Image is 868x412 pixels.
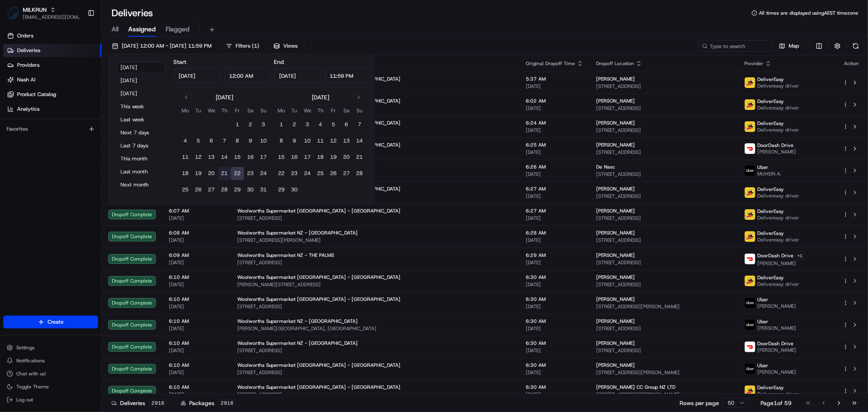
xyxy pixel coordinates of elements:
span: 6:10 AM [169,384,224,390]
span: 6:10 AM [169,340,224,346]
span: Delivereasy driver [757,391,799,397]
th: Sunday [257,106,270,115]
span: Create [48,318,63,326]
span: [STREET_ADDRESS][PERSON_NAME][PERSON_NAME] [237,171,513,178]
span: Uber [757,164,768,171]
span: [DATE] [169,259,224,266]
span: 6:27 AM [526,208,583,214]
button: 7 [353,118,366,131]
span: [PERSON_NAME] [757,347,796,353]
button: Last month [117,166,166,178]
button: 4 [314,118,327,131]
span: Provider [744,60,763,67]
button: 18 [179,167,192,180]
button: 2 [244,118,257,131]
button: 22 [231,167,244,180]
span: [PERSON_NAME] [596,230,635,236]
span: Nash AI [17,76,35,83]
span: [STREET_ADDRESS][PERSON_NAME] [596,391,731,398]
button: MILKRUN [23,6,47,14]
span: 6:30 AM [526,274,583,281]
button: 11 [314,134,327,147]
a: Nash AI [3,73,101,86]
span: [STREET_ADDRESS] [596,281,731,288]
button: 20 [340,151,353,164]
span: [DATE] [526,237,583,243]
span: Notifications [16,357,45,364]
button: 1 [275,118,288,131]
span: Woolworths Supermarket [GEOGRAPHIC_DATA] - [GEOGRAPHIC_DATA] [237,296,400,302]
span: [STREET_ADDRESS] [596,215,731,221]
span: DeliverEasy [757,208,784,215]
th: Tuesday [192,106,205,115]
button: Settings [3,342,98,353]
span: 6:10 AM [169,274,224,281]
span: [STREET_ADDRESS][PERSON_NAME] [237,83,513,90]
button: 4 [179,134,192,147]
button: Go to previous month [181,92,192,103]
span: [PERSON_NAME] [596,296,635,302]
th: Friday [231,106,244,115]
button: Next month [117,179,166,191]
button: 6 [340,118,353,131]
span: 6:10 AM [169,362,224,368]
button: [EMAIL_ADDRESS][DOMAIN_NAME] [23,14,81,20]
span: [STREET_ADDRESS] [596,127,731,134]
button: 7 [218,134,231,147]
span: [DATE] [526,215,583,221]
span: [STREET_ADDRESS][PERSON_NAME] [237,127,513,134]
th: Wednesday [205,106,218,115]
span: De Nasc [596,164,615,170]
button: 10 [257,134,270,147]
span: [STREET_ADDRESS][PERSON_NAME] [237,237,513,243]
span: DeliverEasy [757,186,784,193]
span: [STREET_ADDRESS] [596,347,731,354]
button: 24 [257,167,270,180]
span: [DATE] [169,369,224,376]
span: DoorDash Drive [757,252,794,259]
span: [PERSON_NAME] [757,303,796,309]
button: 5 [327,118,340,131]
button: Views [270,40,301,52]
span: [DATE] [526,105,583,112]
img: delivereasy_logo.png [745,231,755,242]
button: 14 [353,134,366,147]
button: 31 [257,183,270,196]
button: MILKRUNMILKRUN[EMAIL_ADDRESS][DOMAIN_NAME] [3,3,84,23]
span: 6:26 AM [526,164,583,170]
button: 8 [231,134,244,147]
span: [DATE] [169,303,224,310]
button: 30 [244,183,257,196]
span: 6:30 AM [526,340,583,346]
span: [PERSON_NAME] [596,76,635,82]
div: Page 1 of 59 [761,399,791,407]
button: 26 [327,167,340,180]
button: Next 7 days [117,127,166,138]
span: [PERSON_NAME] [596,318,635,324]
span: [STREET_ADDRESS] [596,105,731,112]
button: 3 [301,118,314,131]
button: Toggle Theme [3,381,98,392]
button: 13 [205,151,218,164]
span: DoorDash Drive [757,340,794,347]
span: All [112,24,118,34]
button: 13 [340,134,353,147]
img: doordash_logo_v2.png [745,254,755,264]
span: Filters [236,42,259,50]
th: Thursday [218,106,231,115]
img: MILKRUN [7,7,20,20]
span: [DATE] [526,127,583,134]
button: Log out [3,394,98,405]
th: Monday [179,106,192,115]
button: 11 [179,151,192,164]
span: Uber [757,318,768,325]
button: +1 [795,251,805,260]
span: [STREET_ADDRESS][PERSON_NAME] [596,303,731,310]
span: [DATE] [169,325,224,332]
button: 22 [275,167,288,180]
span: 6:27 AM [526,186,583,192]
span: 6:29 AM [526,252,583,259]
span: [STREET_ADDRESS][PERSON_NAME] [237,149,513,156]
button: Refresh [850,40,861,52]
button: Filters(1) [222,40,263,52]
